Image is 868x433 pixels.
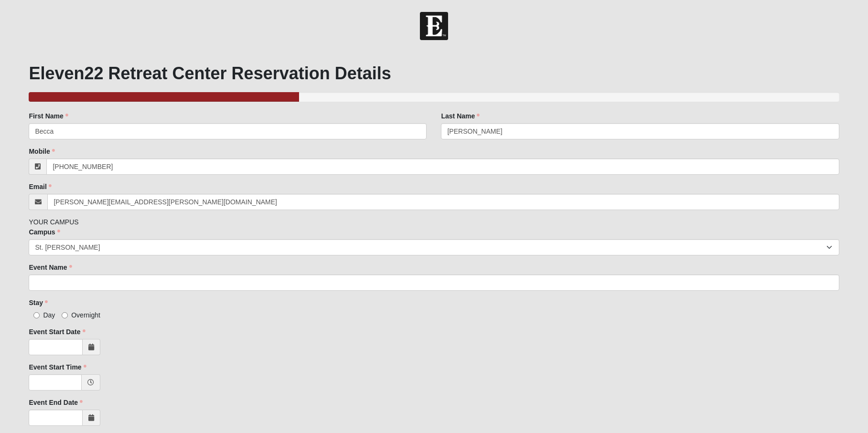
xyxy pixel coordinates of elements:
label: Email [29,182,51,191]
label: Event Start Time [29,362,86,372]
h1: Eleven22 Retreat Center Reservation Details [29,63,839,84]
label: Campus [29,227,60,237]
label: Event End Date [29,398,83,407]
input: Day [33,312,40,318]
img: Church of Eleven22 Logo [420,12,448,40]
label: Last Name [441,111,480,121]
label: First Name [29,111,68,121]
input: Overnight [62,312,68,318]
span: Day [43,311,55,319]
label: Event Start Date [29,327,85,337]
span: Overnight [71,311,100,319]
label: Stay [29,298,48,307]
label: Mobile [29,147,54,156]
label: Event Name [29,263,72,272]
